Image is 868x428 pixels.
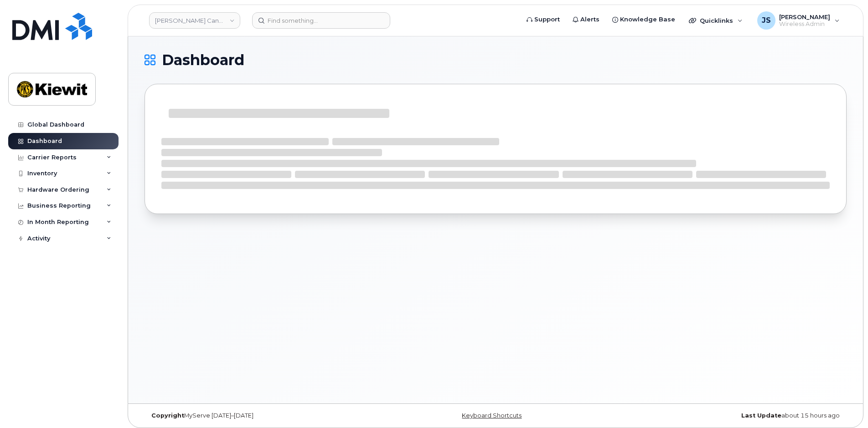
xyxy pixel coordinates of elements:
div: MyServe [DATE]–[DATE] [145,412,378,419]
div: about 15 hours ago [613,412,847,419]
strong: Last Update [741,412,781,419]
strong: Copyright [151,412,184,419]
a: Keyboard Shortcuts [462,412,522,419]
span: Dashboard [162,53,244,67]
